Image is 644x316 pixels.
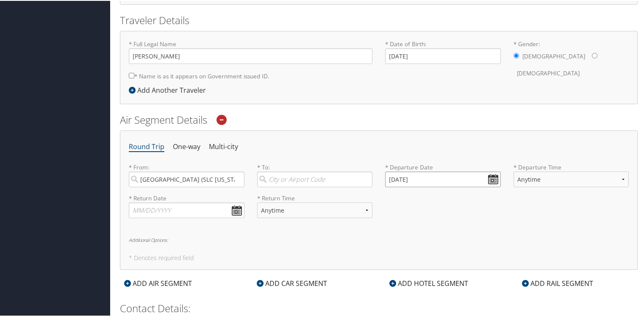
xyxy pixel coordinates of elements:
div: ADD RAIL SEGMENT [518,277,597,288]
label: * Date of Birth: [385,39,501,63]
input: * Gender:[DEMOGRAPHIC_DATA][DEMOGRAPHIC_DATA] [514,52,519,58]
h2: Air Segment Details [120,112,638,126]
li: Round Trip [129,139,164,154]
label: * Name is as it appears on Government issued ID. [129,67,269,83]
input: MM/DD/YYYY [129,202,244,217]
div: ADD HOTEL SEGMENT [385,277,472,288]
input: City or Airport Code [257,171,373,186]
label: * Departure Time [514,162,629,193]
input: * Full Legal Name [129,47,372,63]
input: * Date of Birth: [385,47,501,63]
label: * Gender: [514,39,629,81]
h5: * Denotes required field [129,254,629,260]
label: * Return Date [129,193,244,202]
label: * To: [257,162,373,186]
li: One-way [173,139,200,154]
label: * Full Legal Name [129,39,372,63]
li: Multi-city [209,139,238,154]
label: [DEMOGRAPHIC_DATA] [522,47,585,64]
input: City or Airport Code [129,171,244,186]
h2: Traveler Details [120,12,638,27]
h2: Contact Details: [120,300,638,315]
label: [DEMOGRAPHIC_DATA] [517,64,580,80]
div: ADD CAR SEGMENT [253,277,331,288]
label: * From: [129,162,244,186]
label: * Return Time [257,193,373,202]
input: * Name is as it appears on Government issued ID. [129,72,134,78]
input: MM/DD/YYYY [385,171,501,186]
h6: Additional Options: [129,237,629,241]
div: ADD AIR SEGMENT [120,277,196,288]
select: * Departure Time [514,171,629,186]
input: * Gender:[DEMOGRAPHIC_DATA][DEMOGRAPHIC_DATA] [592,52,597,58]
label: * Departure Date [385,162,501,171]
div: Add Another Traveler [129,84,210,94]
